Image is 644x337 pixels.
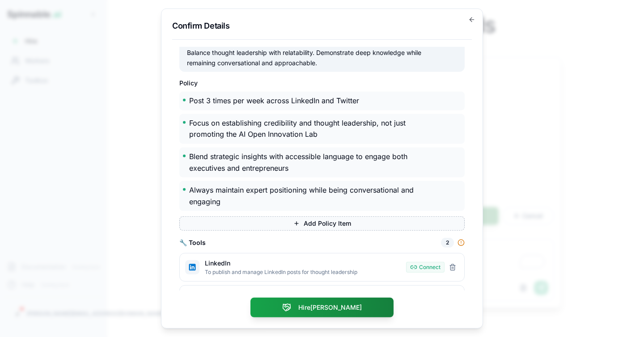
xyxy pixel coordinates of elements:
[179,238,206,247] h3: 🔧 Tools
[179,216,465,231] button: Add Policy Item
[205,269,401,276] p: To publish and manage LinkedIn posts for thought leadership
[189,118,436,140] p: Focus on establishing credibility and thought leadership, not just promoting the AI Open Innovati...
[205,259,230,268] span: LinkedIn
[458,239,465,246] div: Some tools need to be connected
[172,20,472,32] h2: Confirm Details
[189,185,436,207] p: Always maintain expert positioning while being conversational and engaging
[187,38,446,68] p: Write with [PERSON_NAME] partner-level expertise but in an accessible, engaging tone. Balance tho...
[250,298,394,317] button: Hire[PERSON_NAME]
[189,95,436,107] p: Post 3 times per week across LinkedIn and Twitter
[179,79,198,87] label: Policy
[441,238,454,248] div: 2
[406,262,445,273] button: Connect
[188,263,197,272] img: LinkedIn icon
[189,151,436,174] p: Blend strategic insights with accessible language to engage both executives and entrepreneurs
